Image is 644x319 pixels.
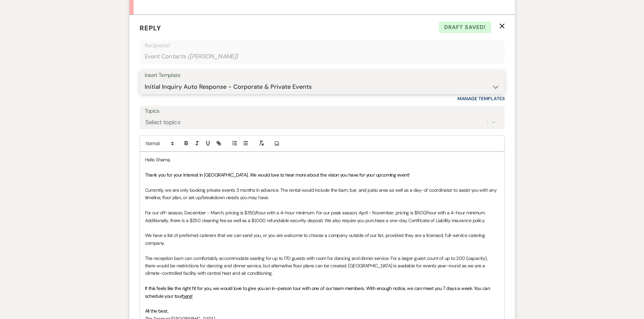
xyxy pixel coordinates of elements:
p: We have a list of preferred caterers that we can send you, or you are welcome to choose a company... [145,232,499,247]
p: For our off-season, December - March, pricing is $350/hour with a 4-hour minimum. For our peak se... [145,209,499,224]
span: Reply [140,24,161,32]
span: Draft saved! [439,22,491,33]
p: Hello Shama, [145,156,499,163]
span: ( [PERSON_NAME] ) [188,52,238,61]
p: Recipients* [145,41,500,50]
p: Currently, we are only booking private events 3 months in advance. The rental would include the b... [145,186,499,202]
label: Topics [145,106,500,116]
div: Select topics [145,118,181,127]
span: All the best, [145,308,169,314]
a: here! [182,293,192,299]
div: Event Contacts [145,50,500,63]
div: Insert Template [145,71,500,80]
a: Manage Templates [457,96,505,102]
span: Thank you for your interest in [GEOGRAPHIC_DATA]. We would love to hear more about the vision you... [145,172,410,178]
p: The reception barn can comfortably accommodate seating for up to 170 guests with room for dancing... [145,255,499,277]
span: If this feels like the right fit for you, we would love to give you an in-person tour with one of... [145,285,491,299]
